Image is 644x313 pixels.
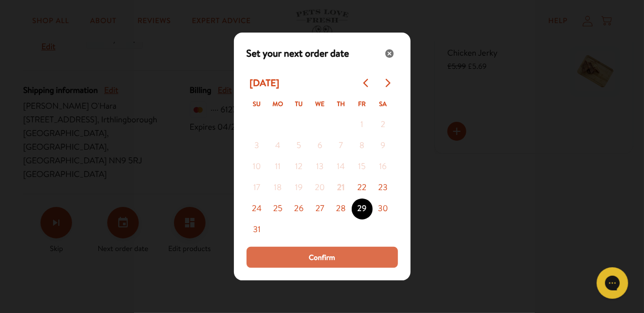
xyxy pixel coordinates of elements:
[310,199,331,220] button: 27
[331,156,352,178] button: 14
[247,220,268,241] button: 31
[377,72,398,93] button: Go to next month
[381,45,398,62] button: Close
[331,178,352,199] button: 21
[373,93,394,114] th: Saturday
[268,156,289,178] button: 11
[331,135,352,156] button: 7
[289,93,310,114] th: Tuesday
[289,135,310,156] button: 5
[289,199,310,220] button: 26
[247,74,283,92] div: [DATE]
[356,72,377,93] button: Go to previous month
[352,178,373,199] button: 22
[352,199,373,220] button: 29
[352,114,373,135] button: 1
[247,46,350,61] span: Set your next order date
[352,156,373,178] button: 15
[373,114,394,135] button: 2
[247,135,268,156] button: 3
[268,93,289,114] th: Monday
[309,252,335,263] span: Confirm
[247,247,398,268] button: Process subscription date change
[247,156,268,178] button: 10
[247,199,268,220] button: 24
[310,93,331,114] th: Wednesday
[289,156,310,178] button: 12
[310,135,331,156] button: 6
[268,135,289,156] button: 4
[373,156,394,178] button: 16
[352,93,373,114] th: Friday
[373,135,394,156] button: 9
[331,93,352,114] th: Thursday
[247,93,268,114] th: Sunday
[373,178,394,199] button: 23
[310,156,331,178] button: 13
[331,199,352,220] button: 28
[352,135,373,156] button: 8
[247,178,268,199] button: 17
[268,199,289,220] button: 25
[591,264,633,302] iframe: Gorgias live chat messenger
[310,178,331,199] button: 20
[289,178,310,199] button: 19
[268,178,289,199] button: 18
[373,199,394,220] button: 30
